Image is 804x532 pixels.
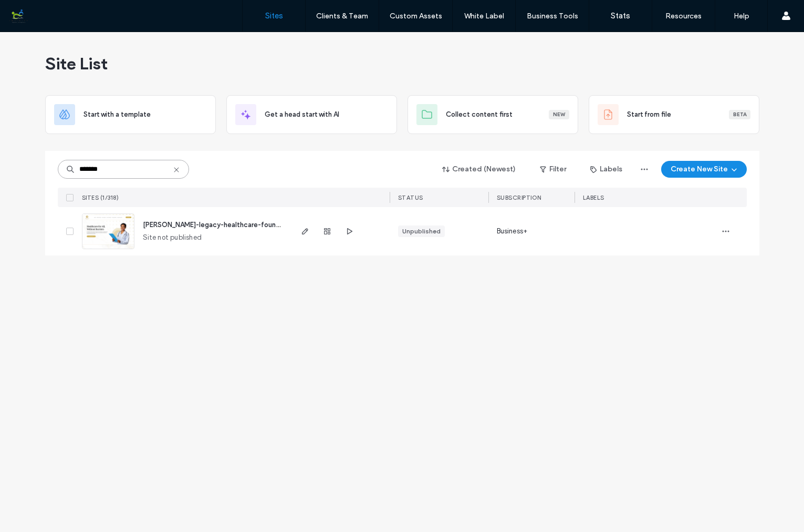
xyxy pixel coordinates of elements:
div: Collect content firstNew [408,95,578,134]
button: Filter [529,161,577,178]
span: Start from file [627,109,671,120]
div: New [549,110,569,119]
label: White Label [464,12,504,21]
button: Create New Site [661,161,747,178]
div: Unpublished [402,227,441,236]
div: Beta [729,110,750,119]
span: SUBSCRIPTION [497,194,541,201]
span: SITES (1/318) [82,194,119,201]
label: Stats [611,11,630,21]
span: Business+ [497,226,528,237]
button: Created (Newest) [433,161,525,178]
label: Clients & Team [316,12,368,21]
span: STATUS [398,194,423,201]
label: Resources [665,12,702,21]
span: Start with a template [83,109,151,120]
label: Business Tools [527,12,578,21]
span: Get a head start with AI [265,109,339,120]
div: Start from fileBeta [589,95,759,134]
label: Help [734,12,749,21]
span: LABELS [583,194,604,201]
label: Sites [265,11,283,21]
label: Custom Assets [390,12,442,21]
button: Labels [581,161,632,178]
span: Collect content first [446,109,513,120]
div: Start with a template [45,95,216,134]
span: Help [24,7,46,17]
a: [PERSON_NAME]-legacy-healthcare-foundation [143,221,296,229]
span: Site not published [143,232,202,243]
span: Site List [45,53,108,74]
div: Get a head start with AI [226,95,397,134]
